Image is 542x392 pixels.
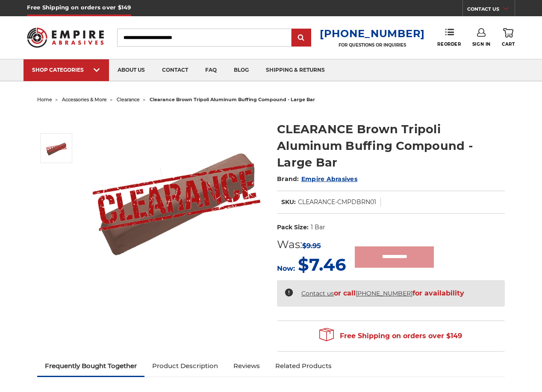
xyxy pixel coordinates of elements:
dd: CLEARANCE-CMPDBRN01 [298,198,376,207]
a: shipping & returns [257,59,333,81]
img: CLEARANCE Brown Tripoli Aluminum Buffing Compound [91,112,262,283]
p: FOR QUESTIONS OR INQUIRIES [320,42,425,48]
a: clearance [117,97,140,102]
dd: 1 Bar [311,223,325,232]
span: Sign In [472,41,491,47]
span: Reorder [437,41,461,47]
span: $7.46 [298,254,346,275]
h1: CLEARANCE Brown Tripoli Aluminum Buffing Compound - Large Bar [277,121,505,171]
img: CLEARANCE Brown Tripoli Aluminum Buffing Compound [46,137,67,159]
img: Empire Abrasives [27,23,104,53]
a: Product Description [144,357,226,375]
span: $9.95 [302,242,321,250]
a: about us [109,59,153,81]
a: CONTACT US [467,4,515,16]
a: Contact us [301,290,334,297]
a: blog [225,59,257,81]
div: Was: [277,237,346,253]
a: accessories & more [62,97,107,102]
div: SHOP CATEGORIES [32,67,100,73]
a: contact [153,59,197,81]
span: clearance brown tripoli aluminum buffing compound - large bar [150,97,315,102]
dt: Pack Size: [277,223,309,232]
a: Related Products [268,357,339,375]
span: Free Shipping on orders over $149 [319,328,462,345]
dt: SKU: [281,198,296,207]
a: Cart [502,28,515,47]
a: [PHONE_NUMBER] [356,290,412,297]
a: [PHONE_NUMBER] [320,27,425,40]
a: Frequently Bought Together [37,357,144,375]
span: or call for availability [301,285,464,302]
span: Brand: [277,175,299,183]
a: Reorder [437,28,461,47]
input: Submit [293,29,310,47]
a: faq [197,59,225,81]
a: home [37,97,52,102]
a: Reviews [226,357,268,375]
span: Cart [502,41,515,47]
a: Empire Abrasives [301,175,357,183]
span: Now: [277,264,295,272]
